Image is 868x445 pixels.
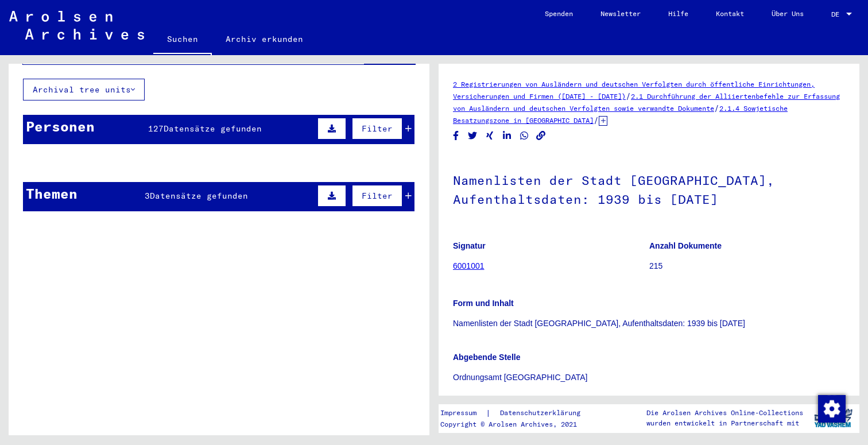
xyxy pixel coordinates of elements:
b: Abgebende Stelle [453,353,520,362]
b: Signatur [453,241,486,250]
div: | [440,407,594,419]
button: Copy link [535,129,547,143]
a: Datenschutzerklärung [491,407,594,419]
span: / [626,91,631,101]
span: Datensätze gefunden [164,123,262,134]
button: Archival tree units [23,79,145,100]
img: Arolsen_neg.svg [9,11,144,40]
b: Form und Inhalt [453,299,514,308]
span: DE [831,10,844,18]
a: 2 Registrierungen von Ausländern und deutschen Verfolgten durch öffentliche Einrichtungen, Versic... [453,80,815,100]
button: Filter [352,185,402,207]
img: Zustimmung ändern [818,395,846,423]
p: Die Arolsen Archives Online-Collections [646,408,803,418]
b: Anzahl Dokumente [649,241,722,250]
h1: Namenlisten der Stadt [GEOGRAPHIC_DATA], Aufenthaltsdaten: 1939 bis [DATE] [453,154,845,223]
button: Share on WhatsApp [518,129,530,143]
div: Personen [26,116,95,137]
span: 127 [148,123,164,134]
a: Archiv erkunden [212,25,317,53]
p: Ordnungsamt [GEOGRAPHIC_DATA] [453,372,845,384]
p: wurden entwickelt in Partnerschaft mit [646,418,803,428]
button: Share on Twitter [467,129,479,143]
button: Share on Facebook [450,129,462,143]
a: Suchen [153,25,212,55]
a: Impressum [440,407,486,419]
span: Filter [362,191,393,201]
p: Namenlisten der Stadt [GEOGRAPHIC_DATA], Aufenthaltsdaten: 1939 bis [DATE] [453,318,845,330]
a: 2.1 Durchführung der Alliiertenbefehle zur Erfassung von Ausländern und deutschen Verfolgten sowi... [453,92,840,113]
p: 215 [649,260,845,272]
div: Zustimmung ändern [817,394,845,422]
p: Copyright © Arolsen Archives, 2021 [440,419,594,429]
span: Filter [362,123,393,134]
img: yv_logo.png [812,404,855,432]
a: 6001001 [453,261,485,270]
button: Share on Xing [484,129,496,143]
button: Share on LinkedIn [501,129,513,143]
span: / [714,103,719,113]
button: Filter [352,118,402,140]
span: / [594,115,599,125]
